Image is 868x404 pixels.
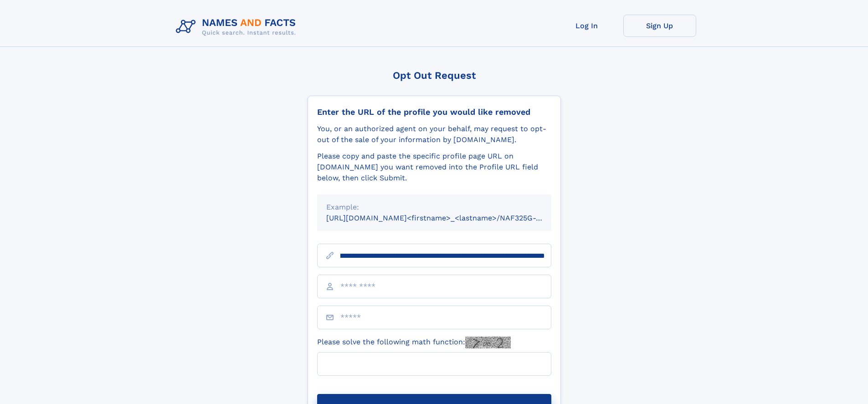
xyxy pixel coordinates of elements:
[550,15,623,37] a: Log In
[308,70,561,81] div: Opt Out Request
[317,151,551,184] div: Please copy and paste the specific profile page URL on [DOMAIN_NAME] you want removed into the Pr...
[317,337,511,348] label: Please solve the following math function:
[326,202,542,213] div: Example:
[317,107,551,117] div: Enter the URL of the profile you would like removed
[326,214,569,222] small: [URL][DOMAIN_NAME]<firstname>_<lastname>/NAF325G-xxxxxxxx
[623,15,696,37] a: Sign Up
[317,123,551,145] div: You, or an authorized agent on your behalf, may request to opt-out of the sale of your informatio...
[172,15,303,39] img: Logo Names and Facts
